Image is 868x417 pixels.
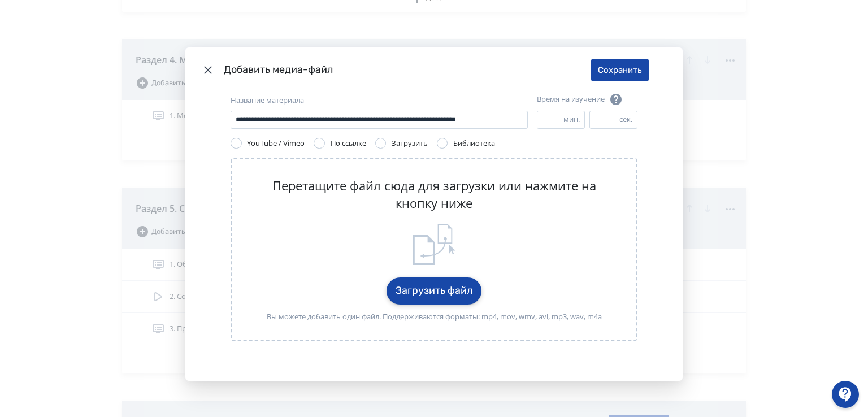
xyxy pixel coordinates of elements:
font: YouTube / Vimeo [247,138,305,148]
font: Добавить медиа-файл [224,63,333,76]
font: По ссылке [331,138,366,148]
font: сек. [619,114,632,124]
font: Загрузить [392,138,428,148]
button: Загрузить файл [387,277,481,305]
div: Перетащите файл сюда для загрузки или нажмите на кнопку ниже [250,177,618,212]
font: Название материала [231,95,304,105]
font: Библиотека [453,138,495,148]
font: Время на изучение [537,94,605,104]
button: Сохранить [591,59,649,81]
div: Капитал [185,47,683,381]
div: Вы можете добавить один файл. Поддерживаются форматы: mp4, mov, wmv, avi, mp3, wav, m4a [267,311,602,323]
font: мин. [563,114,580,124]
font: Сохранить [598,65,642,75]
